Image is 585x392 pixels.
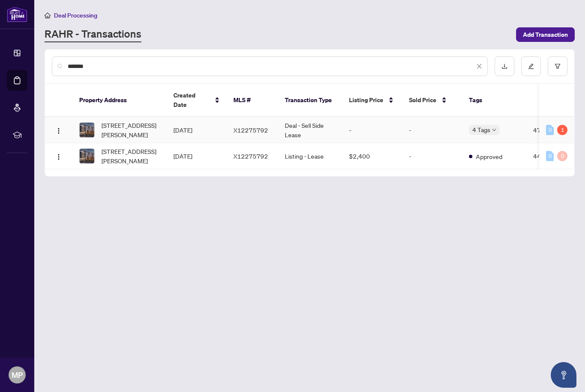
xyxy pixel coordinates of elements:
[402,117,462,143] td: -
[227,84,278,117] th: MLS #
[402,84,462,117] th: Sold Price
[80,149,94,163] img: thumbnail-img
[546,151,554,161] div: 0
[495,56,514,76] button: download
[278,84,342,117] th: Transaction Type
[409,95,436,105] span: Sold Price
[492,128,496,132] span: down
[523,28,568,41] span: Add Transaction
[278,143,342,169] td: Listing - Lease
[12,369,23,381] span: MP
[55,153,62,160] img: Logo
[476,63,482,69] span: close
[173,152,192,160] span: [DATE]
[173,126,192,134] span: [DATE]
[80,123,94,137] img: thumbnail-img
[349,126,351,134] span: -
[7,6,27,22] img: logo
[476,152,502,161] span: Approved
[349,152,370,160] span: $2,400
[54,12,97,19] span: Deal Processing
[173,91,209,109] span: Created Date
[55,127,62,134] img: Logo
[101,121,160,139] span: [STREET_ADDRESS][PERSON_NAME]
[501,63,507,69] span: download
[557,151,567,161] div: 0
[557,125,567,135] div: 1
[546,125,554,135] div: 0
[472,125,490,135] span: 4 Tags
[516,27,575,42] button: Add Transaction
[551,362,576,388] button: Open asap
[52,123,66,137] button: Logo
[52,149,66,163] button: Logo
[72,84,167,117] th: Property Address
[342,84,402,117] th: Listing Price
[548,56,567,76] button: filter
[233,126,268,134] span: X12275792
[167,84,227,117] th: Created Date
[349,95,383,105] span: Listing Price
[555,63,561,69] span: filter
[278,117,342,143] td: Deal - Sell Side Lease
[45,27,141,42] a: RAHR - Transactions
[402,143,462,169] td: -
[45,12,51,18] span: home
[462,84,538,117] th: Tags
[101,147,160,165] span: [STREET_ADDRESS][PERSON_NAME]
[233,152,268,160] span: X12275792
[521,56,541,76] button: edit
[528,63,534,69] span: edit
